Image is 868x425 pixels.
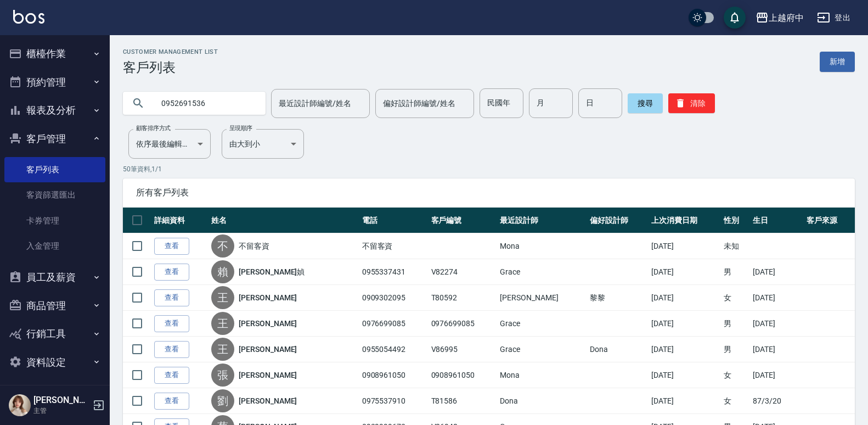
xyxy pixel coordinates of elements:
button: 上越府中 [751,7,808,29]
td: 0976699085 [429,311,498,337]
button: 搜尋 [628,93,663,113]
img: Person [9,394,31,416]
div: 上越府中 [769,11,804,25]
button: 櫃檯作業 [4,40,105,68]
th: 性別 [721,208,750,233]
th: 電話 [359,208,429,233]
td: Dona [587,337,649,362]
a: [PERSON_NAME]媜 [239,266,305,277]
td: [DATE] [649,311,721,337]
td: 0908961050 [359,362,429,388]
td: Mona [497,362,587,388]
div: 王 [211,312,234,335]
td: [DATE] [649,337,721,362]
h5: [PERSON_NAME] [33,395,89,406]
a: [PERSON_NAME] [239,344,297,355]
input: 搜尋關鍵字 [154,88,257,118]
a: 卡券管理 [4,208,105,233]
button: 清除 [668,93,715,113]
td: 87/3/20 [750,388,804,414]
td: V86995 [429,337,498,362]
td: [DATE] [649,362,721,388]
div: 賴 [211,260,234,283]
a: 新增 [820,52,855,72]
td: [DATE] [649,285,721,311]
a: 查看 [154,264,189,281]
button: 預約管理 [4,68,105,97]
td: [DATE] [750,285,804,311]
a: 不留客資 [239,241,269,251]
td: [DATE] [750,259,804,285]
td: Grace [497,259,587,285]
th: 最近設計師 [497,208,587,233]
a: 客戶列表 [4,157,105,182]
div: 依序最後編輯時間 [128,129,211,159]
td: [DATE] [750,362,804,388]
a: [PERSON_NAME] [239,395,297,406]
div: 不 [211,234,234,258]
label: 顧客排序方式 [136,124,171,132]
td: 0909302095 [359,285,429,311]
a: 查看 [154,289,189,306]
th: 上次消費日期 [649,208,721,233]
td: [DATE] [649,259,721,285]
p: 主管 [33,406,89,416]
td: Grace [497,337,587,362]
th: 姓名 [208,208,359,233]
button: 報表及分析 [4,96,105,125]
div: 張 [211,364,234,387]
td: T81586 [429,388,498,414]
td: 0955337431 [359,259,429,285]
a: 入金管理 [4,233,105,259]
td: 女 [721,388,750,414]
td: T80592 [429,285,498,311]
button: 員工及薪資 [4,263,105,292]
td: 男 [721,337,750,362]
th: 客戶編號 [429,208,498,233]
td: Mona [497,233,587,259]
span: 所有客戶列表 [136,187,842,198]
td: V82274 [429,259,498,285]
h3: 客戶列表 [123,60,218,75]
h2: Customer Management List [123,48,218,55]
a: 查看 [154,393,189,410]
button: save [724,7,746,29]
td: 男 [721,259,750,285]
td: 0975537910 [359,388,429,414]
td: 男 [721,311,750,337]
td: 不留客資 [359,233,429,259]
th: 客戶來源 [804,208,855,233]
div: 王 [211,286,234,309]
td: 女 [721,362,750,388]
button: 資料設定 [4,348,105,377]
td: [DATE] [750,311,804,337]
td: 黎黎 [587,285,649,311]
th: 詳細資料 [151,208,208,233]
th: 偏好設計師 [587,208,649,233]
td: Grace [497,311,587,337]
a: [PERSON_NAME] [239,292,297,303]
th: 生日 [750,208,804,233]
a: [PERSON_NAME] [239,318,297,329]
a: 查看 [154,315,189,332]
button: 客戶管理 [4,125,105,153]
a: 查看 [154,341,189,358]
td: 0955054492 [359,337,429,362]
td: [DATE] [649,388,721,414]
td: Dona [497,388,587,414]
img: Logo [13,10,44,24]
button: 行銷工具 [4,320,105,348]
button: 登出 [813,8,855,28]
p: 50 筆資料, 1 / 1 [123,164,855,174]
td: 0908961050 [429,362,498,388]
td: [DATE] [750,337,804,362]
a: 查看 [154,367,189,384]
td: 未知 [721,233,750,259]
a: 查看 [154,238,189,255]
a: [PERSON_NAME] [239,370,297,381]
label: 呈現順序 [229,124,252,132]
td: 0976699085 [359,311,429,337]
div: 由大到小 [222,129,304,159]
td: 女 [721,285,750,311]
a: 客資篩選匯出 [4,182,105,208]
